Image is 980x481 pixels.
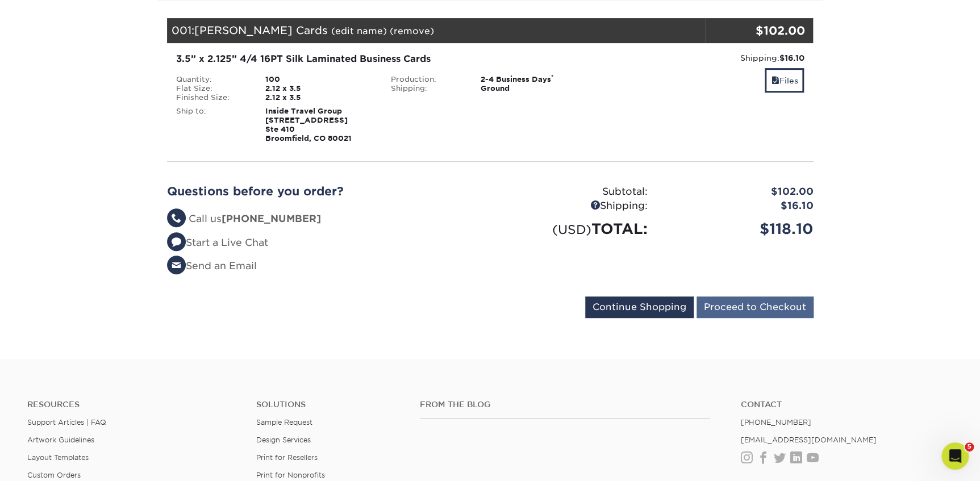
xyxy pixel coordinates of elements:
div: Shipping: [490,199,656,214]
input: Proceed to Checkout [697,296,814,318]
div: 3.5” x 2.125” 4/4 16PT Silk Laminated Business Cards [176,52,589,66]
small: (USD) [552,222,591,237]
span: files [771,76,779,85]
h2: Questions before you order? [167,185,482,198]
div: Ground [472,84,598,93]
h4: Solutions [256,400,403,409]
iframe: Intercom live chat [941,442,969,470]
a: [PHONE_NUMBER] [741,418,811,426]
div: $16.10 [656,199,822,214]
div: 2-4 Business Days [472,75,598,84]
h4: From the Blog [420,400,710,409]
a: [EMAIL_ADDRESS][DOMAIN_NAME] [741,436,877,444]
div: $118.10 [656,218,822,240]
div: Ship to: [168,107,257,143]
div: 001: [167,18,706,43]
div: $102.00 [656,185,822,199]
div: Flat Size: [168,84,257,93]
li: Call us [167,212,482,227]
div: Shipping: [382,84,472,93]
div: 2.12 x 3.5 [257,93,382,102]
span: [PERSON_NAME] Cards [194,24,328,36]
a: Design Services [256,436,311,444]
span: 5 [965,442,974,451]
div: 2.12 x 3.5 [257,84,382,93]
strong: Inside Travel Group [STREET_ADDRESS] Ste 410 Broomfield, CO 80021 [265,107,352,143]
a: Support Articles | FAQ [27,418,106,426]
div: Production: [382,75,472,84]
div: Quantity: [168,75,257,84]
div: 100 [257,75,382,84]
a: Artwork Guidelines [27,436,94,444]
div: Subtotal: [490,185,656,199]
h4: Resources [27,400,239,409]
strong: $16.10 [779,53,804,62]
a: Send an Email [167,260,257,271]
a: Contact [741,400,953,409]
div: TOTAL: [490,218,656,240]
strong: [PHONE_NUMBER] [222,213,321,224]
a: (remove) [390,26,434,36]
input: Continue Shopping [585,296,694,318]
a: Sample Request [256,418,312,426]
div: Shipping: [606,52,804,64]
div: Finished Size: [168,93,257,102]
a: Files [765,68,804,93]
a: (edit name) [331,26,387,36]
a: Start a Live Chat [167,237,268,248]
div: $102.00 [706,22,805,39]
